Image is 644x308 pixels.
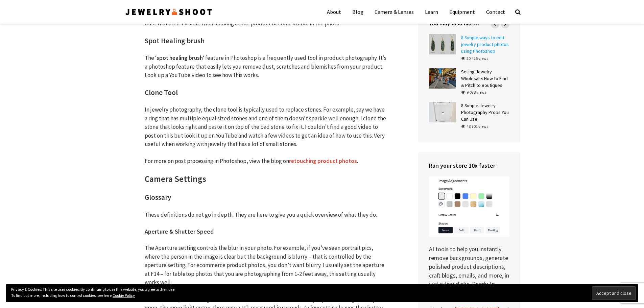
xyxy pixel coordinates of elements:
[124,6,213,17] img: Jewelry Photographer Bay Area - San Francisco | Nationwide via Mail
[145,173,206,184] strong: Camera Settings
[461,102,509,122] a: 8 Simple Jewelry Photography Props You Can Use
[113,293,135,298] a: Cookie Policy
[145,54,388,80] p: The ‘ ‘ feature in Photoshop is a frequently used tool in product photography. It’s a photoshop f...
[461,55,488,62] div: 20,425 views
[157,54,203,62] strong: spot healing brush
[429,161,509,170] h4: Run your store 10x faster
[289,157,357,165] a: retouching product photos
[145,36,388,46] h3: Spot Healing brush
[347,3,368,20] a: Blog
[369,3,419,20] a: Camera & Lenses
[145,193,171,202] strong: Glossary
[429,176,509,297] p: AI tools to help you instantly remove backgrounds, generate polished product descriptions, craft ...
[322,3,346,20] a: About
[145,228,214,235] strong: Aperture & Shutter Speed
[145,157,388,166] p: For more on post processing in Photoshop, view the blog on .
[6,284,638,302] div: Privacy & Cookies: This site uses cookies. By continuing to use this website, you agree to their ...
[461,89,486,95] div: 9,078 views
[592,286,636,300] input: Accept and close
[461,123,488,129] div: 48,701 views
[145,244,388,287] p: The Aperture setting controls the blur in your photo. For example, if you’ve seen portrait pics, ...
[444,3,480,20] a: Equipment
[420,3,443,20] a: Learn
[145,105,388,149] p: In jewelry photography, the clone tool is typically used to replace stones. For example, say we h...
[461,69,508,88] a: Selling Jewelry Wholesale: How to Find & Pitch to Boutiques
[461,34,509,54] a: 8 Simple ways to edit jewelry product photos using Photoshop
[145,211,388,219] p: These definitions do not go in depth. They are here to give you a quick overview of what they do.
[481,3,510,20] a: Contact
[145,88,388,98] h3: Clone Tool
